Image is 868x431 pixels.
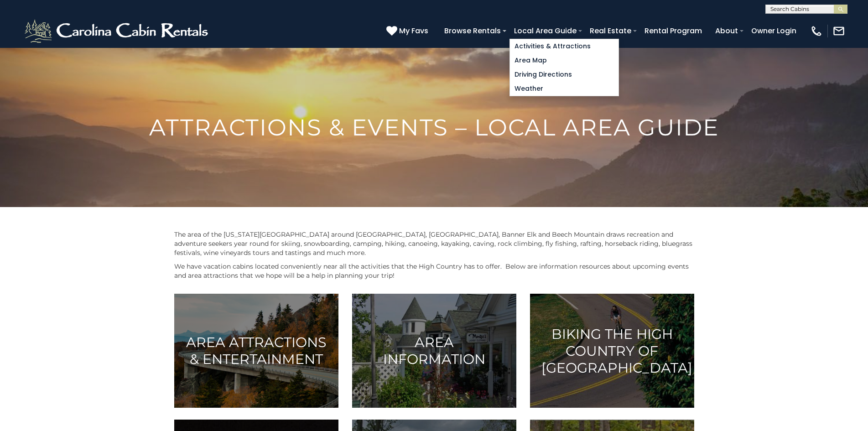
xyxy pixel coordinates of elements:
[399,25,428,36] span: My Favs
[364,334,505,368] h3: Area Information
[174,230,694,257] p: The area of the [US_STATE][GEOGRAPHIC_DATA] around [GEOGRAPHIC_DATA], [GEOGRAPHIC_DATA], Banner E...
[810,25,823,37] img: phone-regular-white.png
[510,39,619,53] a: Activities & Attractions
[640,23,707,39] a: Rental Program
[23,17,212,45] img: White-1-2.png
[510,53,619,68] a: Area Map
[510,68,619,82] a: Driving Directions
[440,23,505,39] a: Browse Rentals
[509,23,581,39] a: Local Area Guide
[174,262,694,280] p: We have vacation cabins located conveniently near all the activities that the High Country has to...
[530,294,694,408] a: Biking the High Country of [GEOGRAPHIC_DATA]
[174,294,338,408] a: Area Attractions & Entertainment
[541,326,683,376] h3: Biking the High Country of [GEOGRAPHIC_DATA]
[832,25,845,37] img: mail-regular-white.png
[585,23,636,39] a: Real Estate
[747,23,801,39] a: Owner Login
[352,294,516,408] a: Area Information
[186,334,327,368] h3: Area Attractions & Entertainment
[386,25,431,37] a: My Favs
[510,82,619,96] a: Weather
[711,23,743,39] a: About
